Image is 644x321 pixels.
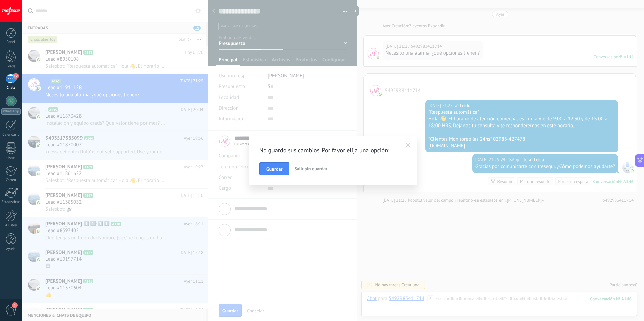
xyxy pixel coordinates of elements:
span: Guardar [266,167,282,171]
div: Correo [1,178,21,182]
div: Ajustes [1,223,21,228]
span: Salir sin guardar [294,166,327,172]
div: Estadísticas [1,200,21,204]
div: WhatsApp [1,108,21,115]
div: Listas [1,156,21,160]
button: Guardar [259,162,289,175]
span: 3 [12,302,18,308]
button: Salir sin guardar [292,162,330,175]
div: Calendario [1,133,21,137]
h2: No guardó sus cambios. Por favor elija una opción: [259,146,400,154]
div: Panel [1,40,21,44]
div: Chats [1,86,21,90]
div: Leads [1,64,21,69]
div: Ayuda [1,247,21,251]
span: 12 [13,73,19,79]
